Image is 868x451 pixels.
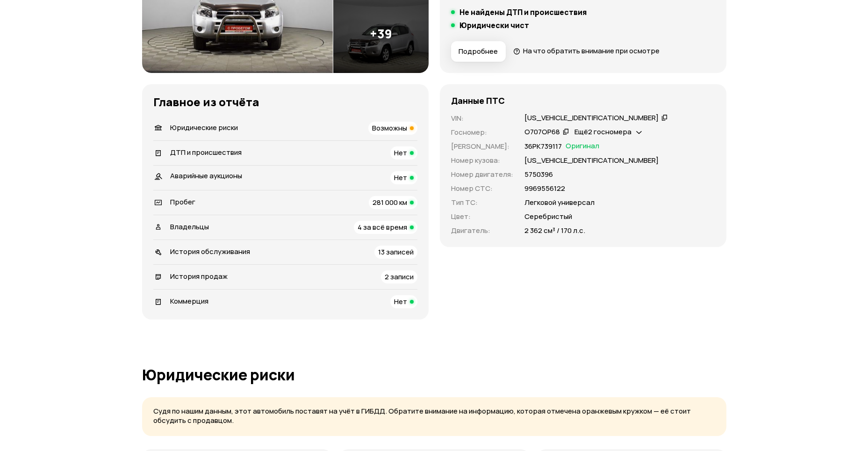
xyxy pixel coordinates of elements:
p: Номер СТС : [451,183,513,194]
span: Подробнее [459,47,498,56]
p: Номер двигателя : [451,169,513,180]
span: 13 записей [378,247,414,257]
span: Пробег [170,197,195,207]
p: Легковой универсал [524,197,595,208]
p: 9969556122 [524,183,565,194]
span: История продаж [170,271,228,281]
span: Возможны [372,123,407,133]
p: 36РК739117 [524,141,562,152]
p: [US_VEHICLE_IDENTIFICATION_NUMBER] [524,155,659,166]
p: VIN : [451,113,513,124]
p: Номер кузова : [451,155,513,166]
span: Ещё 2 госномера [574,127,631,137]
p: Цвет : [451,211,513,222]
span: Коммерция [170,296,208,306]
p: Тип ТС : [451,197,513,208]
p: 5750396 [524,169,553,180]
h1: Юридические риски [142,366,726,383]
h5: Юридически чист [459,21,529,30]
span: На что обратить внимание при осмотре [523,46,660,56]
span: История обслуживания [170,247,250,256]
button: Подробнее [451,41,506,62]
h5: Не найдены ДТП и происшествия [459,7,587,17]
h4: Данные ПТС [451,95,505,106]
span: 281 000 км [373,197,407,207]
span: ДТП и происшествия [170,147,242,157]
p: Двигатель : [451,225,513,236]
span: Юридические риски [170,123,238,132]
span: Нет [394,148,407,158]
a: На что обратить внимание при осмотре [513,46,660,56]
p: Госномер : [451,127,513,138]
span: Нет [394,297,407,306]
span: Нет [394,173,407,182]
h3: Главное из отчёта [153,95,417,109]
p: Серебристый [524,211,572,222]
p: [PERSON_NAME] : [451,141,513,152]
span: Владельцы [170,222,209,232]
span: Аварийные аукционы [170,171,242,181]
div: [US_VEHICLE_IDENTIFICATION_NUMBER] [524,113,659,123]
span: 2 записи [385,272,414,282]
p: Судя по нашим данным, этот автомобиль поставят на учёт в ГИБДД. Обратите внимание на информацию, ... [153,407,715,426]
div: О707ОР68 [524,127,560,137]
p: 2 362 см³ / 170 л.с. [524,225,585,236]
span: Оригинал [566,141,599,152]
span: 4 за всё время [358,222,407,232]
